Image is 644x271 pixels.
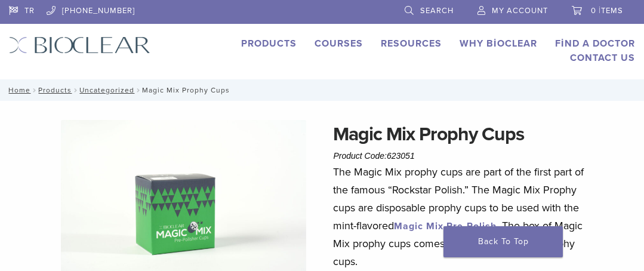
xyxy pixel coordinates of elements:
span: 0 items [591,6,623,16]
a: Courses [315,38,363,50]
p: The Magic Mix prophy cups are part of the first part of the famous “Rockstar Polish.” The Magic M... [333,163,594,270]
span: / [72,87,79,93]
span: 623051 [387,151,415,161]
a: Products [38,86,72,94]
span: / [30,87,38,93]
a: Contact Us [570,52,635,64]
a: Back To Top [443,226,563,257]
a: Products [241,38,297,50]
a: Resources [381,38,442,50]
span: Search [420,6,454,16]
a: Magic Mix Pre-Polish [394,220,497,232]
a: Why Bioclear [460,38,537,50]
h1: Magic Mix Prophy Cups [333,120,594,149]
img: Bioclear [9,36,150,54]
span: Product Code: [333,151,414,161]
a: Home [5,86,30,94]
a: Find A Doctor [555,38,635,50]
a: Uncategorized [79,86,134,94]
span: / [134,87,142,93]
span: My Account [492,6,548,16]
